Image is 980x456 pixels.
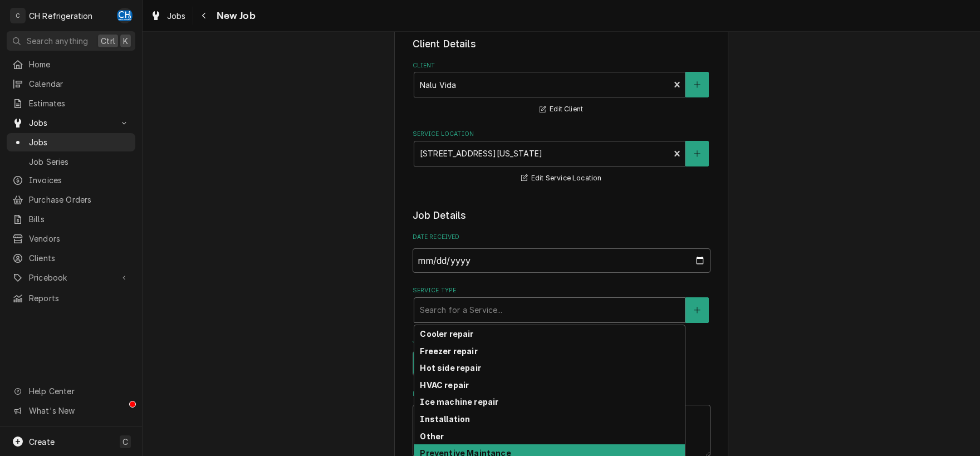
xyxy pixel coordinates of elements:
span: Ctrl [101,35,115,47]
input: yyyy-mm-dd [413,248,710,273]
a: Bills [7,210,135,228]
strong: Installation [420,414,470,424]
span: Bills [29,213,130,225]
button: Edit Client [538,102,585,116]
button: Search anythingCtrlK [7,31,135,51]
strong: Hot side repair [420,363,481,372]
button: Create New Client [685,72,709,97]
strong: HVAC repair [420,380,469,390]
span: Calendar [29,78,130,90]
span: Purchase Orders [29,194,130,205]
strong: Other [420,432,444,441]
strong: Ice machine repair [420,397,498,406]
span: New Job [213,8,256,23]
span: Pricebook [29,272,113,283]
svg: Create New Service [694,306,700,314]
a: Go to Jobs [7,114,135,132]
div: C [10,8,26,23]
span: Create [29,437,55,447]
div: Job Type [413,336,710,376]
a: Go to Help Center [7,382,135,400]
strong: Freezer repair [420,346,477,356]
span: Home [29,58,130,70]
span: Jobs [29,117,113,129]
span: C [122,436,128,448]
button: Create New Service [685,297,709,323]
label: Reason For Call [413,390,710,399]
span: Estimates [29,97,130,109]
label: Service Type [413,286,710,295]
div: Chris Hiraga's Avatar [117,8,133,23]
span: Search anything [27,35,88,47]
a: Go to What's New [7,401,135,420]
div: Client [413,61,710,116]
span: What's New [29,405,129,416]
label: Job Type [413,336,710,345]
div: CH [117,8,133,23]
a: Go to Pricebook [7,268,135,287]
div: CH Refrigeration [29,10,93,22]
button: Navigate back [195,7,213,24]
strong: Cooler repair [420,329,473,339]
legend: Job Details [413,208,710,223]
a: Invoices [7,171,135,189]
span: Vendors [29,233,130,244]
label: Client [413,61,710,70]
span: Job Series [29,156,130,168]
span: Jobs [29,136,130,148]
a: Vendors [7,229,135,248]
a: Calendar [7,75,135,93]
span: Reports [29,292,130,304]
div: Service Location [413,130,710,185]
svg: Create New Client [694,81,700,89]
svg: Create New Location [694,150,700,158]
div: Date Received [413,233,710,272]
legend: Client Details [413,37,710,51]
a: Home [7,55,135,73]
a: Reports [7,289,135,307]
a: Estimates [7,94,135,112]
a: Job Series [7,153,135,171]
button: Edit Service Location [520,171,604,185]
span: K [123,35,128,47]
span: Jobs [167,10,186,22]
label: Service Location [413,130,710,139]
span: Clients [29,252,130,264]
span: Help Center [29,385,129,397]
div: Service Type [413,286,710,322]
label: Date Received [413,233,710,242]
a: Clients [7,249,135,267]
a: Jobs [146,7,190,25]
button: Create New Location [685,141,709,166]
span: Invoices [29,174,130,186]
a: Purchase Orders [7,190,135,209]
a: Jobs [7,133,135,151]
